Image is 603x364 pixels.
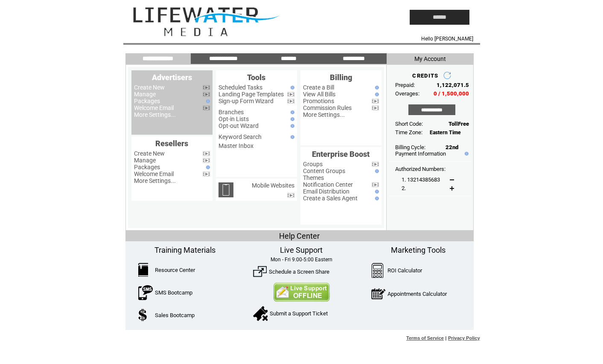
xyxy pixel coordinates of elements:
a: Master Inbox [218,142,253,149]
img: Calculator.png [371,263,384,278]
span: Authorized Numbers: [395,166,446,172]
img: video.png [203,151,210,156]
a: Payment Information [395,150,446,157]
a: Landing Page Templates [218,91,284,98]
a: More Settings... [134,111,176,118]
a: Create New [134,150,165,157]
span: Billing [330,73,352,82]
a: Privacy Policy [448,335,480,341]
span: Help Center [279,231,320,240]
span: Prepaid: [395,82,415,88]
img: video.png [287,92,294,97]
span: Tools [247,73,265,82]
img: ResourceCenter.png [138,263,148,277]
a: Opt-out Wizard [218,122,259,129]
img: help.gif [288,110,294,114]
a: More Settings... [303,111,345,118]
a: SMS Bootcamp [155,289,192,296]
span: Marketing Tools [391,246,446,254]
img: help.gif [463,152,469,156]
a: Notification Center [303,181,353,188]
img: help.gif [373,92,379,96]
a: Create New [134,84,165,91]
a: Sign-up Form Wizard [218,98,274,104]
img: video.png [372,162,379,167]
a: Welcome Email [134,104,174,111]
img: video.png [287,193,294,198]
img: video.png [372,182,379,187]
span: 1,122,071.5 [437,82,469,88]
a: Themes [303,174,324,181]
span: Advertisers [152,73,192,82]
a: Content Groups [303,168,345,174]
a: Resource Center [155,267,195,273]
img: help.gif [204,165,210,169]
img: video.png [372,106,379,110]
img: help.gif [373,169,379,173]
a: Manage [134,91,156,98]
img: help.gif [288,124,294,128]
a: View All Bills [303,91,335,98]
span: TollFree [449,121,469,127]
a: Schedule a Screen Share [269,269,329,275]
a: Groups [303,161,323,168]
span: Eastern Time [430,130,461,136]
img: help.gif [204,99,210,103]
img: help.gif [373,196,379,200]
a: Branches [218,109,244,116]
span: 1. 13214385683 [402,176,440,183]
img: help.gif [288,135,294,139]
img: help.gif [288,86,294,90]
span: My Account [414,55,446,62]
span: Overages: [395,90,419,97]
img: SalesBootcamp.png [138,309,148,321]
a: Packages [134,164,160,170]
a: Promotions [303,98,334,104]
a: Sales Bootcamp [155,312,195,318]
a: Appointments Calculator [387,291,447,297]
span: Resellers [155,139,188,148]
a: Manage [134,157,156,164]
a: Welcome Email [134,170,174,177]
a: Scheduled Tasks [218,84,262,91]
img: video.png [203,106,210,110]
span: 22nd [446,144,458,150]
span: | [445,335,446,341]
img: SMSBootcamp.png [138,285,153,300]
span: Training Materials [154,246,216,254]
a: More Settings... [134,177,176,184]
span: Live Support [280,246,323,254]
img: help.gif [288,117,294,121]
a: Packages [134,98,160,104]
span: Mon - Fri 9:00-5:00 Eastern [271,257,332,263]
span: CREDITS [412,72,438,79]
img: video.png [203,158,210,163]
span: Short Code: [395,121,423,127]
a: Keyword Search [218,133,262,140]
img: help.gif [373,190,379,194]
a: Terms of Service [406,335,444,341]
span: Time Zone: [395,129,422,136]
a: Opt-in Lists [218,116,249,122]
img: Contact Us [273,283,330,302]
img: video.png [287,99,294,104]
span: Billing Cycle: [395,144,425,150]
img: video.png [203,172,210,176]
a: Create a Bill [303,84,334,91]
img: AppointmentCalc.png [371,286,385,301]
span: Hello [PERSON_NAME] [421,36,473,42]
a: Create a Sales Agent [303,195,358,202]
a: Submit a Support Ticket [270,310,328,317]
span: 2. [402,185,406,191]
span: 0 / 1,500,000 [434,90,469,97]
img: help.gif [373,86,379,90]
a: Email Distribution [303,188,350,195]
img: mobile-websites.png [218,182,233,197]
a: Mobile Websites [252,182,294,189]
span: Enterprise Boost [312,150,370,159]
img: ScreenShare.png [253,265,267,278]
img: video.png [372,99,379,104]
img: SupportTicket.png [253,306,268,321]
a: Commission Rules [303,104,352,111]
img: video.png [203,92,210,97]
